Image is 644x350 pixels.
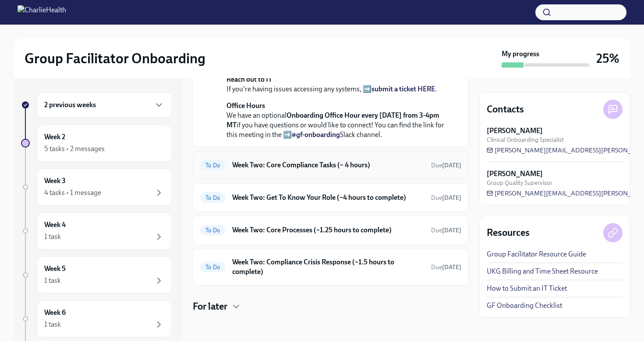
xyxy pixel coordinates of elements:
p: We have an optional if you have questions or would like to connect! You can find the link for thi... [226,101,447,140]
h2: Group Facilitator Onboarding [25,50,205,67]
a: submit a ticket HERE [372,85,435,93]
span: Group Quality Supervisor [487,179,552,187]
h6: Week Two: Compliance Crisis Response (~1.5 hours to complete) [232,257,424,277]
a: Week 61 task [21,300,172,337]
h6: Week 5 [44,264,66,274]
div: 1 task [44,320,61,329]
a: GF Onboarding Checklist [487,301,562,310]
span: September 29th, 2025 10:00 [431,194,461,202]
span: Due [431,227,461,234]
a: Week 34 tasks • 1 message [21,169,172,206]
strong: [DATE] [442,194,461,202]
div: 1 task [44,276,61,285]
strong: My progress [502,49,539,59]
a: Week 41 task [21,213,172,249]
a: Week 51 task [21,256,172,293]
img: CharlieHealth [18,5,66,19]
a: To DoWeek Two: Compliance Crisis Response (~1.5 hours to complete)Due[DATE] [200,256,461,278]
span: To Do [200,162,225,169]
a: To DoWeek Two: Get To Know Your Role (~4 hours to complete)Due[DATE] [200,191,461,205]
a: #gf-onboarding [292,130,340,139]
a: How to Submit an IT Ticket [487,284,567,293]
span: September 29th, 2025 10:00 [431,263,461,271]
span: September 29th, 2025 10:00 [431,226,461,235]
a: To DoWeek Two: Core Processes (~1.25 hours to complete)Due[DATE] [200,223,461,237]
h6: 2 previous weeks [44,100,96,110]
div: 4 tasks • 1 message [44,188,101,198]
h6: Week 3 [44,176,66,186]
span: To Do [200,195,225,201]
span: Due [431,263,461,271]
a: To DoWeek Two: Core Compliance Tasks (~ 4 hours)Due[DATE] [200,158,461,172]
h6: Week 4 [44,220,66,230]
h6: Week Two: Core Processes (~1.25 hours to complete) [232,225,424,235]
a: Group Facilitator Resource Guide [487,249,586,259]
strong: [PERSON_NAME] [487,169,543,179]
span: Clinical Onboarding Specialist [487,136,564,144]
strong: [DATE] [442,263,461,271]
strong: Reach out to IT [226,75,272,83]
h4: For later [193,300,227,313]
span: To Do [200,264,225,271]
h4: Resources [487,226,530,239]
strong: Onboarding Office Hour every [DATE] from 3-4pm MT [226,111,439,129]
h3: 25% [596,51,619,66]
strong: [DATE] [442,227,461,234]
span: September 29th, 2025 10:00 [431,161,461,170]
h6: Week Two: Core Compliance Tasks (~ 4 hours) [232,160,424,170]
strong: [DATE] [442,162,461,169]
h6: Week 2 [44,132,65,142]
h6: Week Two: Get To Know Your Role (~4 hours to complete) [232,193,424,202]
strong: [PERSON_NAME] [487,126,543,136]
div: 5 tasks • 2 messages [44,144,105,154]
a: UKG Billing and Time Sheet Resource [487,267,598,276]
h4: Contacts [487,103,524,116]
span: Due [431,194,461,202]
span: To Do [200,227,225,234]
a: Week 25 tasks • 2 messages [21,125,172,162]
h6: Week 6 [44,308,66,318]
strong: Office Hours [226,101,265,110]
div: 1 task [44,232,61,242]
span: Due [431,162,461,169]
div: 2 previous weeks [37,92,172,118]
div: For later [193,300,469,313]
p: If you're having issues accessing any systems, ➡️ . [226,75,447,94]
